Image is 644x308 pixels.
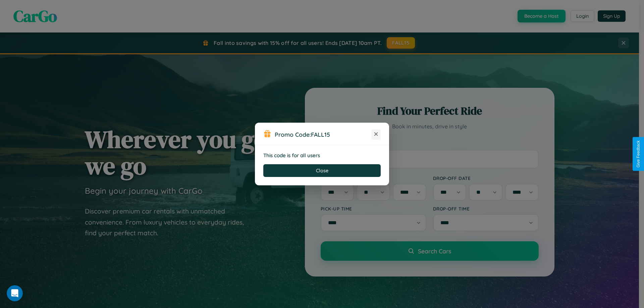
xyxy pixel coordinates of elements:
strong: This code is for all users [263,152,320,159]
h3: Promo Code: [275,131,371,138]
div: Give Feedback [636,140,641,168]
button: Close [263,164,381,177]
b: FALL15 [311,131,330,138]
iframe: Intercom live chat [7,285,23,301]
